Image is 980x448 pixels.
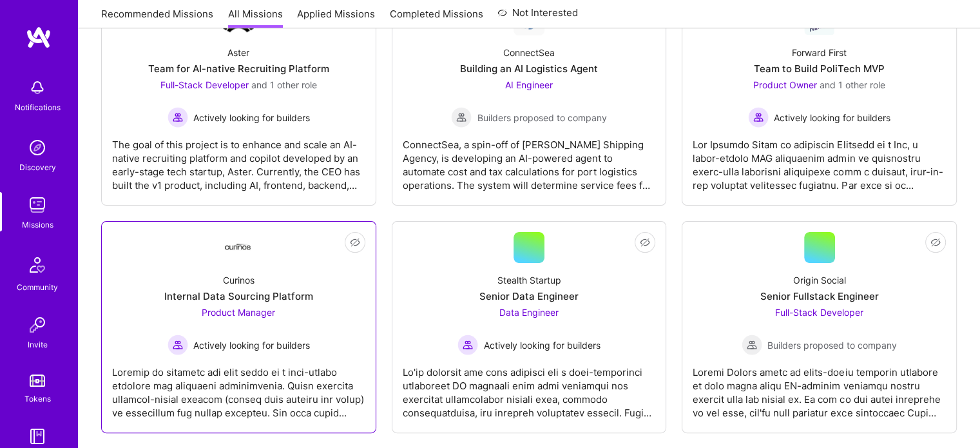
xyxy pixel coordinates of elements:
[693,5,946,195] a: Company LogoForward FirstTeam to Build PoliTech MVPProduct Owner and 1 other roleActively looking...
[193,338,310,352] span: Actively looking for builders
[403,355,656,420] div: Lo'ip dolorsit ame cons adipisci eli s doei-temporinci utlaboreet DO magnaali enim admi veniamqui...
[168,335,188,355] img: Actively looking for builders
[22,249,53,280] img: Community
[24,192,50,218] img: teamwork
[202,307,275,318] span: Product Manager
[754,62,885,75] div: Team to Build PoliTech MVP
[26,26,52,49] img: logo
[693,128,946,192] div: Lor Ipsumdo Sitam co adipiscin Elitsedd ei t Inc, u labor-etdolo MAG aliquaenim admin ve quisnost...
[193,111,310,124] span: Actively looking for builders
[24,392,51,405] div: Tokens
[223,273,255,287] div: Curinos
[28,338,48,351] div: Invite
[460,62,598,75] div: Building an AI Logistics Agent
[775,307,863,318] span: Full-Stack Developer
[350,237,360,248] i: icon EyeClosed
[742,335,762,355] img: Builders proposed to company
[22,218,53,231] div: Missions
[497,273,561,287] div: Stealth Startup
[24,135,50,161] img: discovery
[15,101,61,114] div: Notifications
[403,128,656,192] div: ConnectSea, a spin-off of [PERSON_NAME] Shipping Agency, is developing an AI-powered agent to aut...
[693,355,946,420] div: Loremi Dolors ametc ad elits-doeiu temporin utlabore et dolo magna aliqu EN-adminim veniamqu nost...
[160,79,249,90] span: Full-Stack Developer
[101,7,213,28] a: Recommended Missions
[505,79,553,90] span: AI Engineer
[228,7,283,28] a: All Missions
[164,289,313,303] div: Internal Data Sourcing Platform
[767,338,897,352] span: Builders proposed to company
[19,161,56,174] div: Discovery
[223,244,254,252] img: Company Logo
[640,237,650,248] i: icon EyeClosed
[251,79,317,90] span: and 1 other role
[148,62,329,75] div: Team for AI-native Recruiting Platform
[17,280,58,294] div: Community
[483,338,600,352] span: Actively looking for builders
[403,5,656,195] a: Company LogoConnectSeaBuilding an AI Logistics AgentAI Engineer Builders proposed to companyBuild...
[112,232,365,422] a: Company LogoCurinosInternal Data Sourcing PlatformProduct Manager Actively looking for buildersAc...
[479,289,579,303] div: Senior Data Engineer
[168,107,188,128] img: Actively looking for builders
[297,7,375,28] a: Applied Missions
[774,111,890,124] span: Actively looking for builders
[112,355,365,420] div: Loremip do sitametc adi elit seddo ei t inci-utlabo etdolore mag aliquaeni adminimvenia. Quisn ex...
[112,128,365,192] div: The goal of this project is to enhance and scale an AI-native recruiting platform and copilot dev...
[820,79,885,90] span: and 1 other role
[24,75,50,101] img: bell
[30,375,45,387] img: tokens
[693,232,946,422] a: Origin SocialSenior Fullstack EngineerFull-Stack Developer Builders proposed to companyBuilders p...
[748,107,769,128] img: Actively looking for builders
[503,46,555,59] div: ConnectSea
[390,7,483,28] a: Completed Missions
[753,79,817,90] span: Product Owner
[457,335,478,355] img: Actively looking for builders
[793,273,846,287] div: Origin Social
[760,289,879,303] div: Senior Fullstack Engineer
[930,237,941,248] i: icon EyeClosed
[477,111,606,124] span: Builders proposed to company
[227,46,249,59] div: Aster
[24,312,50,338] img: Invite
[112,5,365,195] a: Company LogoAsterTeam for AI-native Recruiting PlatformFull-Stack Developer and 1 other roleActiv...
[497,5,578,28] a: Not Interested
[499,307,559,318] span: Data Engineer
[792,46,847,59] div: Forward First
[451,107,472,128] img: Builders proposed to company
[403,232,656,422] a: Stealth StartupSenior Data EngineerData Engineer Actively looking for buildersActively looking fo...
